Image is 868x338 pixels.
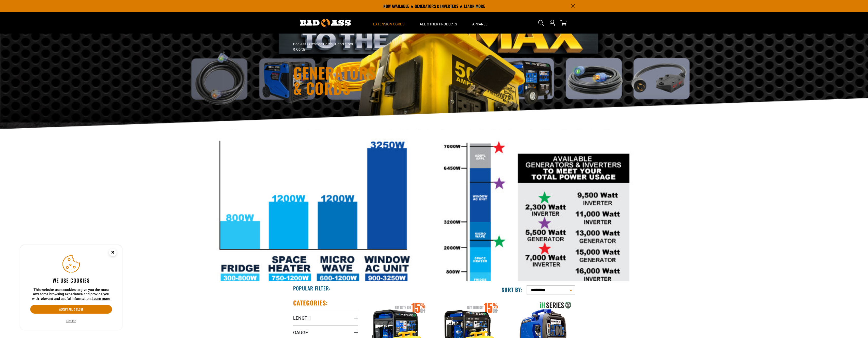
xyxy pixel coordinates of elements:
[293,285,330,291] h2: Popular Filter:
[65,318,78,324] button: Decline
[366,12,412,34] summary: Extension Cords
[300,19,351,27] img: Bad Ass Extension Cords
[293,299,328,307] h2: Categories:
[293,330,308,335] span: Gauge
[412,12,465,34] summary: All Other Products
[472,22,487,26] span: Apparel
[293,315,311,321] span: Length
[30,277,112,284] h2: We use cookies
[537,19,545,27] summary: Search
[502,286,523,293] label: Sort by:
[92,297,110,301] a: Learn more
[293,41,479,52] nav: breadcrumbs
[30,288,112,301] p: This website uses cookies to give you the most awesome browsing experience and provide you with r...
[293,311,358,325] summary: Length
[333,42,334,46] span: ›
[420,22,457,26] span: All Other Products
[20,245,122,330] aside: Cookie Consent
[30,305,112,314] button: Accept all & close
[373,22,404,26] span: Extension Cords
[293,42,333,46] a: Bad Ass Extension Cords
[465,12,495,34] summary: Apparel
[293,65,479,96] h1: Generators & Cords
